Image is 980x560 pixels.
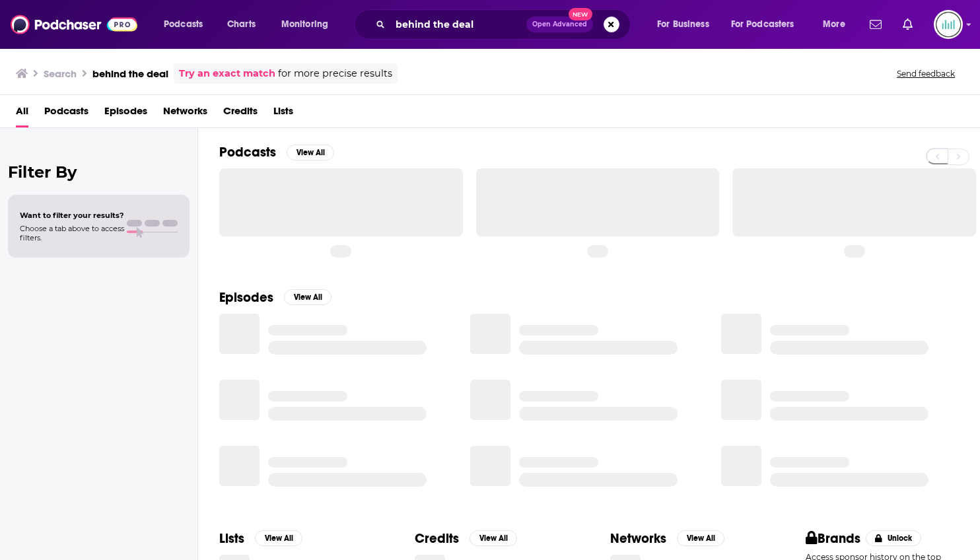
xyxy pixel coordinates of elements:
button: View All [255,530,302,546]
h2: Brands [806,530,860,547]
a: CreditsView All [415,530,517,547]
h2: Credits [415,530,459,547]
a: NetworksView All [610,530,724,547]
button: Send feedback [893,68,959,79]
h3: Search [44,67,77,80]
button: open menu [814,14,862,35]
button: Unlock [866,530,922,546]
button: Show profile menu [934,10,963,39]
button: open menu [272,14,345,35]
h3: behind the deal [92,67,168,80]
div: Search podcasts, credits, & more... [367,9,643,40]
span: Choose a tab above to access filters. [20,224,124,242]
span: Podcasts [164,15,203,34]
h2: Lists [219,530,244,547]
button: View All [677,530,724,546]
a: Show notifications dropdown [864,13,887,36]
a: Charts [219,14,263,35]
a: Try an exact match [179,66,275,81]
a: Show notifications dropdown [897,13,918,36]
span: Open Advanced [532,21,587,28]
span: Logged in as podglomerate [934,10,963,39]
a: Lists [273,100,293,127]
span: Monitoring [281,15,328,34]
h2: Filter By [8,162,190,182]
span: More [823,15,845,34]
button: open menu [648,14,726,35]
span: for more precise results [278,66,392,81]
a: Podcasts [44,100,88,127]
a: Credits [223,100,258,127]
img: User Profile [934,10,963,39]
img: Podchaser - Follow, Share and Rate Podcasts [11,12,137,37]
input: Search podcasts, credits, & more... [390,14,526,35]
span: For Business [657,15,709,34]
a: All [16,100,28,127]
span: Want to filter your results? [20,211,124,220]
button: Open AdvancedNew [526,17,593,32]
button: open menu [722,14,814,35]
a: Networks [163,100,207,127]
a: PodcastsView All [219,144,334,160]
a: Episodes [104,100,147,127]
span: For Podcasters [731,15,794,34]
button: View All [470,530,517,546]
button: open menu [155,14,220,35]
a: ListsView All [219,530,302,547]
h2: Networks [610,530,666,547]
button: View All [287,145,334,160]
h2: Podcasts [219,144,276,160]
span: New [569,8,592,20]
span: Charts [227,15,256,34]
h2: Episodes [219,289,273,306]
button: View All [284,289,332,305]
a: EpisodesView All [219,289,332,306]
